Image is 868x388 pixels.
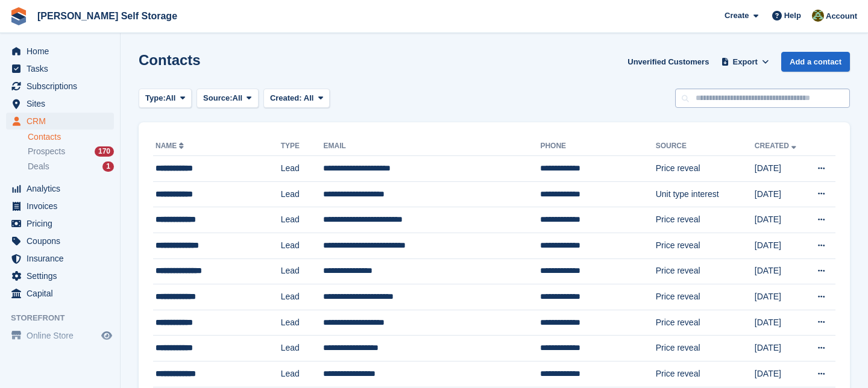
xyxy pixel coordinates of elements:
td: Lead [281,207,324,233]
a: menu [6,95,114,112]
span: Insurance [27,250,99,267]
a: Add a contact [781,52,850,72]
span: Account [826,10,857,22]
img: stora-icon-8386f47178a22dfd0bd8f6a31ec36ba5ce8667c1dd55bd0f319d3a0aa187defe.svg [10,7,28,25]
a: menu [6,60,114,77]
span: Deals [28,161,49,172]
a: menu [6,113,114,130]
th: Type [281,137,324,156]
h1: Contacts [139,52,201,68]
a: Prospects 170 [28,145,114,158]
td: Lead [281,336,324,361]
td: Lead [281,233,324,258]
span: Prospects [28,146,65,157]
a: menu [6,198,114,214]
span: CRM [27,113,99,130]
td: Lead [281,181,324,207]
button: Type: All [139,89,192,108]
div: 1 [102,161,114,172]
span: All [233,92,243,104]
td: [DATE] [755,207,806,233]
td: Lead [281,310,324,336]
a: menu [6,285,114,302]
a: menu [6,250,114,267]
span: Analytics [27,180,99,197]
td: [DATE] [755,336,806,361]
a: menu [6,180,114,197]
a: menu [6,215,114,232]
a: Created [755,142,799,150]
span: Type: [145,92,166,104]
a: menu [6,43,114,60]
td: Price reveal [656,336,755,361]
td: Price reveal [656,207,755,233]
td: [DATE] [755,284,806,310]
span: Invoices [27,198,99,214]
span: Sites [27,95,99,112]
button: Export [719,52,772,72]
td: Lead [281,284,324,310]
a: menu [6,78,114,95]
span: Tasks [27,60,99,77]
td: [DATE] [755,310,806,336]
span: Help [784,10,801,22]
span: Capital [27,285,99,302]
td: [DATE] [755,233,806,258]
td: [DATE] [755,361,806,387]
a: menu [6,233,114,249]
td: [DATE] [755,181,806,207]
span: Home [27,43,99,60]
td: Lead [281,258,324,284]
span: Pricing [27,215,99,232]
span: Create [725,10,749,22]
a: menu [6,327,114,344]
a: Preview store [99,328,114,343]
span: Source: [203,92,232,104]
a: [PERSON_NAME] Self Storage [33,6,182,26]
span: Coupons [27,233,99,249]
span: Storefront [11,312,120,324]
button: Created: All [263,89,330,108]
td: Price reveal [656,258,755,284]
a: Unverified Customers [623,52,714,72]
td: Price reveal [656,233,755,258]
img: Karl [812,10,824,22]
a: Name [156,142,186,150]
div: 170 [95,146,114,157]
td: Lead [281,361,324,387]
td: Price reveal [656,361,755,387]
td: Lead [281,156,324,182]
span: Online Store [27,327,99,344]
td: Price reveal [656,284,755,310]
a: menu [6,268,114,284]
span: All [166,92,176,104]
a: Deals 1 [28,160,114,173]
td: Price reveal [656,310,755,336]
span: All [304,93,314,102]
th: Source [656,137,755,156]
span: Settings [27,268,99,284]
a: Contacts [28,131,114,143]
td: Unit type interest [656,181,755,207]
span: Export [733,56,758,68]
th: Phone [540,137,655,156]
button: Source: All [197,89,259,108]
td: Price reveal [656,156,755,182]
td: [DATE] [755,156,806,182]
th: Email [323,137,540,156]
span: Created: [270,93,302,102]
span: Subscriptions [27,78,99,95]
td: [DATE] [755,258,806,284]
